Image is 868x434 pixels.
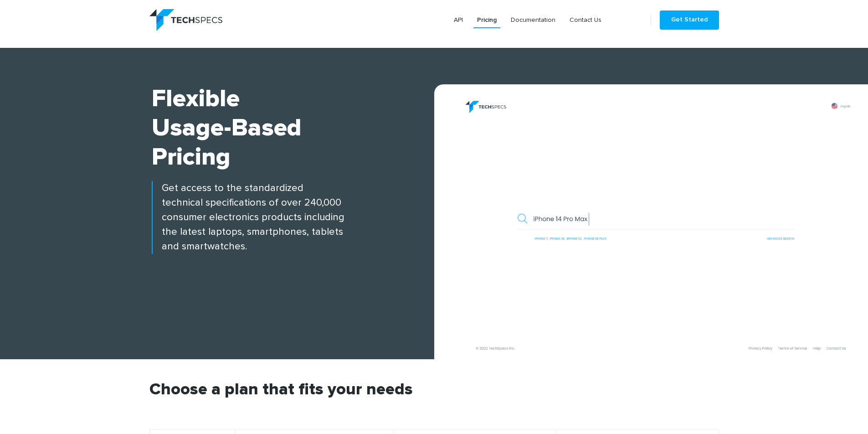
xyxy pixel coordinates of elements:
h2: Choose a plan that fits your needs [149,382,719,429]
a: API [450,12,467,28]
h1: Flexible Usage-based Pricing [152,84,434,172]
a: Get Started [660,10,719,30]
a: Documentation [507,12,559,28]
a: Pricing [473,12,500,28]
a: Contact Us [566,12,605,28]
img: logo [149,9,222,31]
p: Get access to the standardized technical specifications of over 240,000 consumer electronics prod... [152,181,434,254]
